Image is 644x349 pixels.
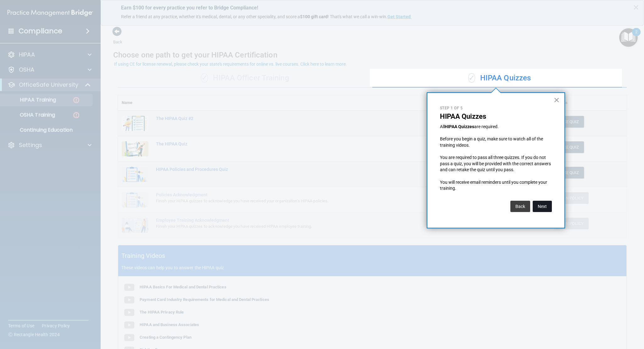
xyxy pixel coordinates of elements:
[474,124,499,129] span: are required.
[510,201,530,212] button: Back
[445,124,474,129] strong: HIPAA Quizzes
[372,69,627,88] div: HIPAA Quizzes
[536,305,636,330] iframe: Drift Widget Chat Controller
[440,155,552,173] p: You are required to pass all three quizzes. If you do not pass a quiz, you will be provided with ...
[440,124,445,129] span: All
[468,73,475,83] span: ✓
[440,112,552,121] p: HIPAA Quizzes
[533,201,552,212] button: Next
[440,136,552,148] p: Before you begin a quiz, make sure to watch all of the training videos.
[440,179,552,192] p: You will receive email reminders until you complete your training.
[554,95,560,105] button: Close
[440,106,552,111] p: Step 1 of 5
